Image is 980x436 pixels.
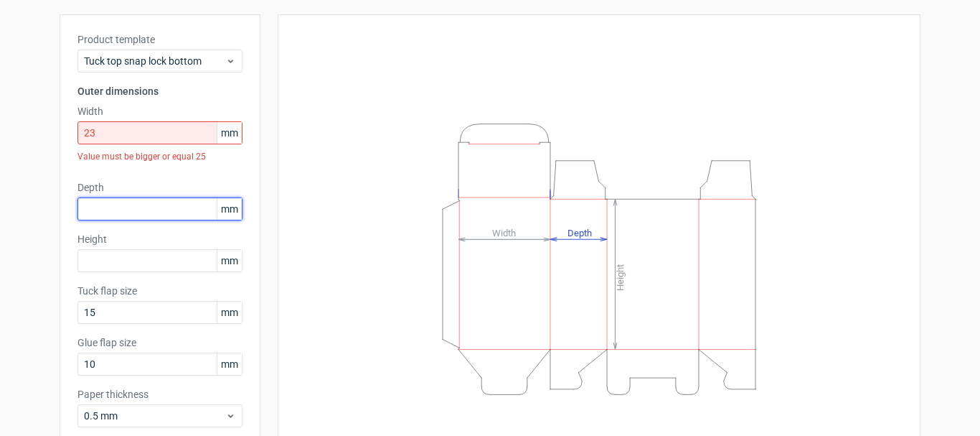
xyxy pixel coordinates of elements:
[77,180,242,195] label: Depth
[77,84,242,98] h3: Outer dimensions
[77,232,242,246] label: Height
[567,227,592,238] tspan: Depth
[77,387,242,402] label: Paper thickness
[77,32,242,47] label: Product template
[84,54,225,68] span: Tuck top snap lock bottom
[492,227,516,238] tspan: Width
[217,250,242,272] span: mm
[217,122,242,144] span: mm
[217,353,242,375] span: mm
[615,264,626,290] tspan: Height
[217,198,242,220] span: mm
[77,335,242,350] label: Glue flap size
[77,284,242,298] label: Tuck flap size
[217,302,242,323] span: mm
[77,144,242,169] div: Value must be bigger or equal 25
[77,104,242,119] label: Width
[84,409,225,423] span: 0.5 mm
